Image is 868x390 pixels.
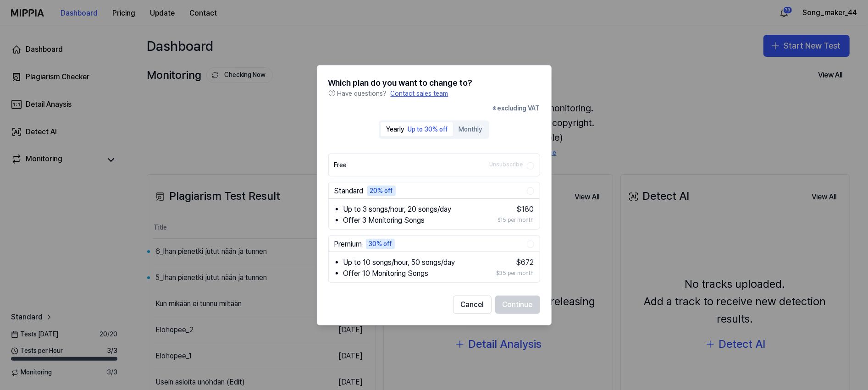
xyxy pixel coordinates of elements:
div: 20% off [367,186,396,196]
p: Contact sales team [391,89,448,99]
li: Offer 10 Monitoring Songs [343,268,484,279]
p: ※ excluding VAT [492,104,540,113]
div: Which plan do you want to change to? [328,76,540,89]
div: Up to 30% off [408,125,448,134]
div: 30% off [366,239,395,249]
p: Have questions? [337,89,387,99]
li: $15 per month [498,214,534,225]
li: Offer 3 Monitoring Songs [343,214,485,225]
li: $ 672 [497,257,534,268]
li: $35 per month [497,268,534,279]
button: Monthly [453,122,487,137]
button: Cancel [453,296,492,314]
li: Up to 10 songs/hour, 50 songs/day [343,257,484,268]
div: Yearly [386,125,404,134]
div: Premium [334,239,362,250]
li: $ 180 [498,203,534,214]
label: Free [334,154,527,176]
div: Standard [334,185,364,196]
a: Contact sales team [389,89,448,99]
div: Unsubscribe [490,154,523,176]
li: Up to 3 songs/hour, 20 songs/day [343,203,485,214]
